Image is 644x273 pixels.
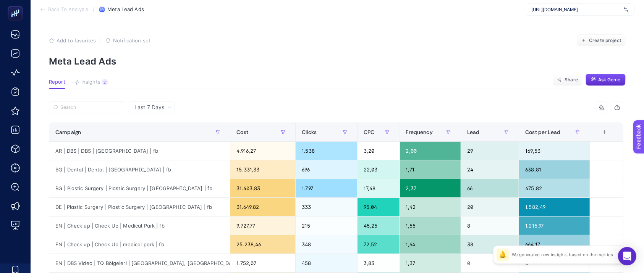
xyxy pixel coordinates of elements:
[55,129,81,135] span: Campaign
[49,142,230,160] div: AR | DBS | DBS | [GEOGRAPHIC_DATA] | fb
[519,216,590,235] div: 1.215,97
[296,235,357,254] div: 348
[461,142,519,160] div: 29
[5,2,29,8] span: Feedback
[461,160,519,179] div: 24
[230,160,295,179] div: 15.331,33
[461,235,519,254] div: 38
[49,235,230,254] div: EN | Check up | Check Up | medical park | fb
[49,216,230,235] div: EN | Check up | Check Up | Medical Park | fb
[49,179,230,197] div: BG | Plastic Surgery | Plastic Surgery | [GEOGRAPHIC_DATA] | fb
[81,79,100,85] span: Insights
[400,216,461,235] div: 1,55
[358,235,400,254] div: 72,52
[107,6,144,13] span: Meta Lead Ads
[461,179,519,197] div: 66
[57,37,96,44] span: Add to favorites
[400,160,461,179] div: 1,71
[525,129,560,135] span: Cost per Lead
[49,37,96,44] button: Add to favorites
[461,254,519,272] div: 0
[102,79,108,85] div: 2
[358,179,400,197] div: 17,48
[230,254,295,272] div: 1.752,07
[597,129,612,135] div: +
[553,74,583,86] button: Share
[48,6,88,13] span: Back To Analysis
[519,142,590,160] div: 169,53
[400,235,461,254] div: 1,64
[230,235,295,254] div: 25.238,46
[134,103,164,111] span: Last 7 Days
[400,142,461,160] div: 2,00
[230,179,295,197] div: 31.403,83
[296,179,357,197] div: 1.797
[302,129,317,135] span: Clicks
[358,160,400,179] div: 22,03
[400,198,461,216] div: 1,42
[519,179,590,197] div: 475,82
[400,179,461,197] div: 2,37
[358,142,400,160] div: 3,20
[624,6,628,13] img: svg%3e
[406,129,433,135] span: Frequency
[49,198,230,216] div: DE | Plastic Surgery | Plastic Surgery | [GEOGRAPHIC_DATA] | fb
[113,37,150,44] span: Notification set
[230,142,295,160] div: 4.916,27
[565,77,578,83] span: Share
[358,216,400,235] div: 45,25
[49,79,65,85] span: Report
[364,129,374,135] span: CPC
[296,216,357,235] div: 215
[461,198,519,216] div: 20
[519,198,590,216] div: 1.582,49
[461,216,519,235] div: 8
[230,198,295,216] div: 31.649,82
[577,34,626,47] button: Create project
[296,254,357,272] div: 458
[49,254,230,272] div: EN | DBS Video | TQ Bölgeleri | [GEOGRAPHIC_DATA], [GEOGRAPHIC_DATA], [GEOGRAPHIC_DATA] | Gönderi...
[400,254,461,272] div: 1,37
[598,77,620,83] span: Ask Genie
[93,6,95,12] span: /
[589,37,621,44] span: Create project
[618,247,636,265] div: Open Intercom Messenger
[467,129,480,135] span: Lead
[49,160,230,179] div: BG | Dental | Dental | [GEOGRAPHIC_DATA] | fb
[519,235,590,254] div: 664,17
[519,160,590,179] div: 638,81
[497,249,509,261] div: 🔔
[512,252,613,258] p: We generated new insights based on the metrics
[358,254,400,272] div: 3,83
[296,198,357,216] div: 333
[105,37,150,44] button: Notification set
[586,74,626,86] button: Ask Genie
[236,129,248,135] span: Cost
[358,198,400,216] div: 95,04
[296,160,357,179] div: 696
[531,6,621,13] span: [URL][DOMAIN_NAME]
[60,105,121,110] input: Search
[49,56,626,67] p: Meta Lead Ads
[296,142,357,160] div: 1.538
[596,129,602,146] div: 7 items selected
[230,216,295,235] div: 9.727,77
